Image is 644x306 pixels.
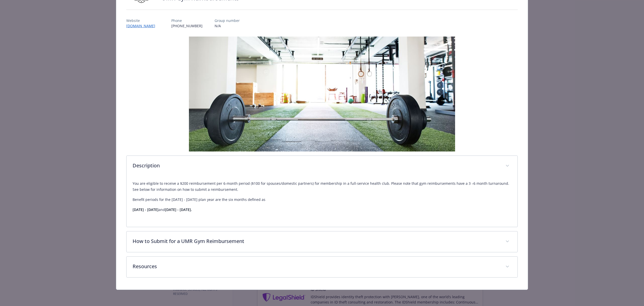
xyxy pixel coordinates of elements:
[127,176,517,227] div: Description
[126,18,159,23] p: Website
[171,18,203,23] p: Phone
[165,207,192,212] strong: [DATE] - [DATE].
[133,207,158,212] strong: [DATE] - [DATE]
[133,237,499,245] p: How to Submit for a UMR Gym Reimbursement
[126,23,159,28] a: [DOMAIN_NAME]
[127,257,517,277] div: Resources
[215,18,240,23] p: Group number
[171,23,203,28] p: [PHONE_NUMBER]
[133,180,511,193] p: You are eligible to receive a $200 reimbursement per 6-month period ($100 for spouses/domestic pa...
[133,197,511,203] p: Benefit periods for the [DATE] - [DATE] plan year are the six months defined as
[189,37,455,151] img: banner
[133,207,511,213] p: and
[127,231,517,252] div: How to Submit for a UMR Gym Reimbursement
[215,23,240,28] p: N/A
[133,263,499,270] p: Resources
[127,156,517,176] div: Description
[133,162,499,169] p: Description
